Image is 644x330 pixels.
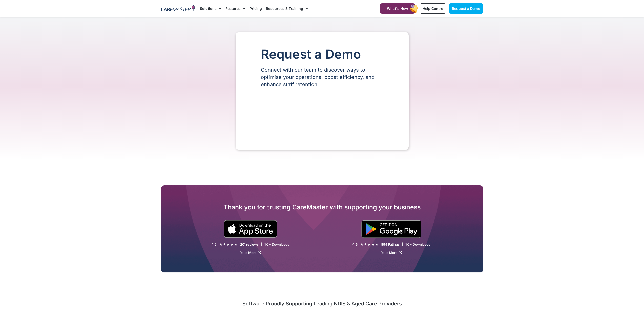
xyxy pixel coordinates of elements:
[452,6,480,11] span: Request a Demo
[161,203,483,211] h2: Thank you for trusting CareMaster with supporting your business
[380,3,415,14] a: What's New
[231,242,234,247] i: ★
[360,242,379,247] div: 4.6/5
[240,242,289,247] div: 201 reviews | 1K + Downloads
[211,242,217,247] div: 4.5
[360,242,363,247] i: ★
[240,251,261,255] a: Read More
[420,3,446,14] a: Help Centre
[364,242,367,247] i: ★
[371,242,375,247] i: ★
[223,220,277,238] img: small black download on the apple app store button.
[361,220,421,238] img: "Get is on" Black Google play button.
[352,242,358,247] div: 4.6
[161,300,483,307] h2: Software Proudly Supporting Leading NDIS & Aged Care Providers
[223,242,226,247] i: ★
[261,66,383,88] p: Connect with our team to discover ways to optimise your operations, boost efficiency, and enhance...
[449,3,483,14] a: Request a Demo
[219,242,222,247] i: ★
[375,242,379,247] i: ★
[227,242,230,247] i: ★
[423,6,443,11] span: Help Centre
[381,251,402,255] a: Read More
[387,6,408,11] span: What's New
[261,97,383,135] iframe: Form 0
[381,242,430,247] div: 894 Ratings | 1K + Downloads
[368,242,371,247] i: ★
[161,5,195,12] img: CareMaster Logo
[219,242,238,247] div: 4.5/5
[261,47,383,61] h1: Request a Demo
[234,242,238,247] i: ★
